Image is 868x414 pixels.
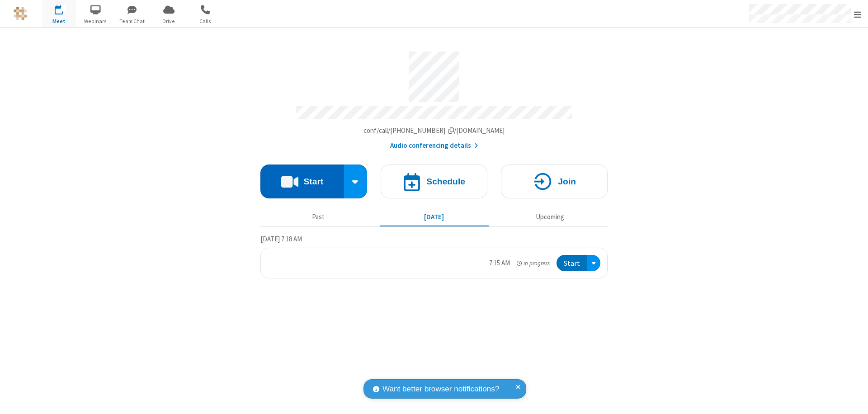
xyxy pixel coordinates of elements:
[426,177,465,186] h4: Schedule
[495,208,604,226] button: Upcoming
[380,208,489,226] button: [DATE]
[303,177,323,186] h4: Start
[557,255,587,272] button: Start
[517,259,550,268] em: in progress
[14,7,27,20] img: QA Selenium DO NOT DELETE OR CHANGE
[382,383,499,395] span: Want better browser notifications?
[152,17,186,25] span: Drive
[260,234,608,279] section: Today's Meetings
[587,255,600,272] div: Open menu
[489,258,510,268] div: 7:15 AM
[363,126,505,135] span: Copy my meeting room link
[260,235,302,243] span: [DATE] 7:18 AM
[363,126,505,136] button: Copy my meeting room linkCopy my meeting room link
[79,17,113,25] span: Webinars
[61,5,67,12] div: 1
[260,45,608,151] section: Account details
[558,177,576,186] h4: Join
[260,165,344,198] button: Start
[115,17,149,25] span: Team Chat
[381,165,487,198] button: Schedule
[845,390,861,408] iframe: Chat
[42,17,76,25] span: Meet
[264,208,373,226] button: Past
[390,141,478,151] button: Audio conferencing details
[189,17,222,25] span: Calls
[344,165,368,198] div: Start conference options
[501,165,608,198] button: Join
